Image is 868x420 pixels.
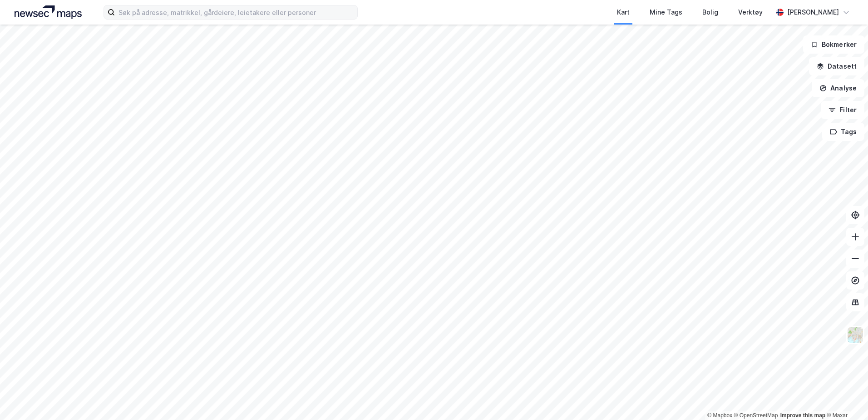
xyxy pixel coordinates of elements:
a: OpenStreetMap [734,412,778,419]
div: [PERSON_NAME] [787,7,839,18]
a: Improve this map [780,412,825,419]
iframe: Chat Widget [823,376,868,420]
div: Kart [617,7,630,18]
div: Mine Tags [650,7,682,18]
button: Tags [822,123,864,141]
button: Datasett [809,57,864,75]
div: Verktøy [738,7,763,18]
img: Z [847,326,864,344]
div: Bolig [702,7,718,18]
input: Søk på adresse, matrikkel, gårdeiere, leietakere eller personer [115,5,357,19]
button: Filter [821,101,864,119]
button: Bokmerker [803,35,864,54]
a: Mapbox [707,412,732,419]
button: Analyse [812,79,864,97]
img: logo.a4113a55bc3d86da70a041830d287a7e.svg [15,5,82,19]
